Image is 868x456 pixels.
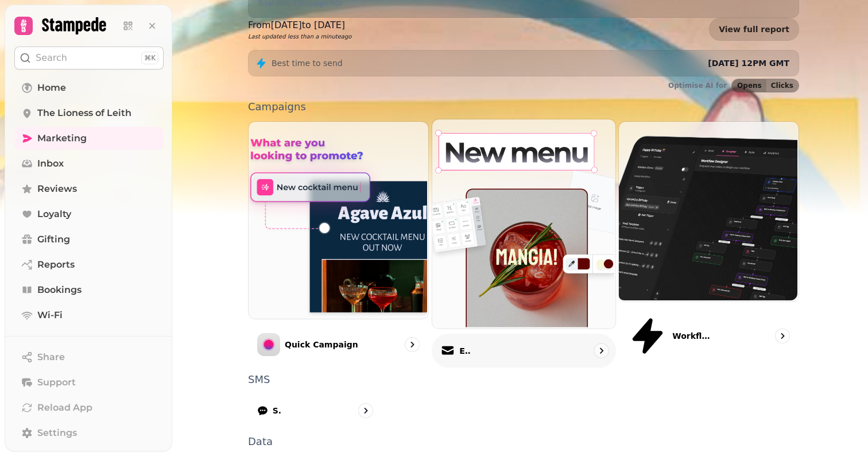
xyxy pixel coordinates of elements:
[248,102,799,112] p: Campaigns
[141,52,158,64] div: ⌘K
[14,228,164,251] a: Gifting
[432,119,616,368] a: EmailEmail
[36,51,67,65] p: Search
[771,82,793,89] span: Clicks
[37,132,87,145] span: Marketing
[248,436,799,447] p: Data
[248,32,351,41] p: Last updated less than a minute ago
[14,47,164,69] button: Search⌘K
[431,118,614,327] img: Email
[37,283,82,297] span: Bookings
[37,207,71,221] span: Loyalty
[732,79,766,92] button: Opens
[709,18,799,41] a: View full report
[37,308,63,322] span: Wi-Fi
[37,258,75,272] span: Reports
[14,346,164,369] button: Share
[37,106,131,120] span: The Lioness of Leith
[248,18,351,32] p: From [DATE] to [DATE]
[37,182,77,196] span: Reviews
[14,422,164,445] a: Settings
[777,330,788,342] svg: go to
[14,76,164,99] a: Home
[37,350,65,364] span: Share
[37,81,66,95] span: Home
[406,339,418,350] svg: go to
[285,339,358,350] p: Quick Campaign
[672,330,710,342] p: Workflows (beta)
[766,79,799,92] button: Clicks
[14,304,164,327] a: Wi-Fi
[14,396,164,419] button: Reload App
[14,102,164,125] a: The Lioness of Leith
[272,57,343,69] p: Best time to send
[14,127,164,150] a: Marketing
[37,426,77,440] span: Settings
[618,121,799,365] a: Workflows (beta)Workflows (beta)
[360,405,371,416] svg: go to
[247,121,427,318] img: Quick Campaign
[708,59,789,68] span: [DATE] 12PM GMT
[248,374,799,385] p: SMS
[248,121,429,365] a: Quick CampaignQuick Campaign
[737,82,762,89] span: Opens
[668,81,727,90] p: Optimise AI for
[37,233,70,246] span: Gifting
[37,157,64,171] span: Inbox
[459,345,471,356] p: Email
[273,405,281,416] p: SMS
[14,253,164,276] a: Reports
[14,279,164,302] a: Bookings
[14,152,164,175] a: Inbox
[595,345,607,356] svg: go to
[14,177,164,200] a: Reviews
[14,203,164,226] a: Loyalty
[248,394,382,427] a: SMS
[37,401,92,415] span: Reload App
[14,371,164,394] button: Support
[37,376,76,389] span: Support
[618,121,797,300] img: Workflows (beta)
